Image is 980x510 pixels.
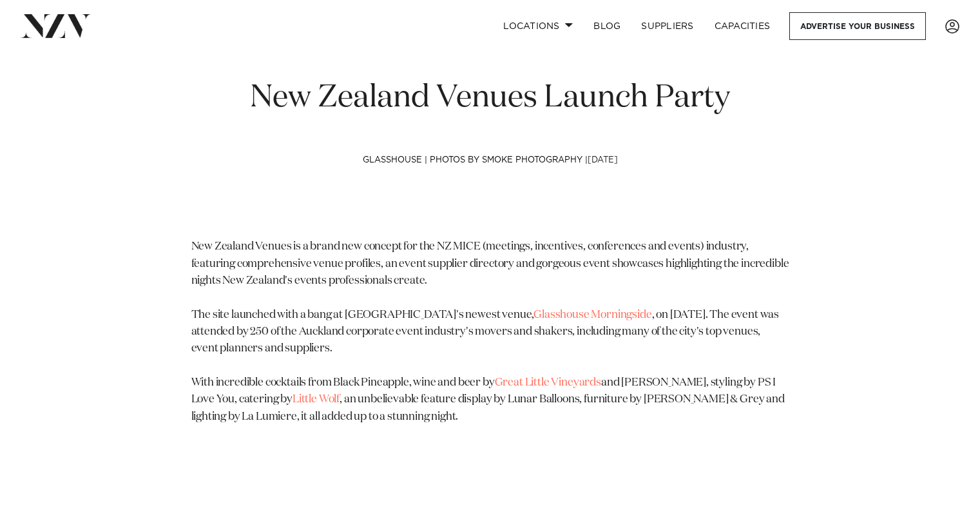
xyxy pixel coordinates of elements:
[191,78,789,119] h1: New Zealand Venues Launch Party
[585,156,588,164] mark: |
[430,156,582,164] a: photos by Smoke Photography
[704,12,781,40] a: Capacities
[533,309,651,320] a: Glasshouse Morningside
[789,12,926,40] a: Advertise your business
[191,144,789,197] h4: [DATE]
[293,394,340,405] a: Little Wolf
[191,239,789,426] p: New Zealand Venues is a brand new concept for the NZ MICE (meetings, incentives, conferences and ...
[21,14,91,37] img: nzv-logo.png
[493,12,583,40] a: Locations
[363,156,422,164] a: Glasshouse
[425,156,427,164] mark: |
[583,12,631,40] a: BLOG
[495,377,601,388] a: Great Little Vineyards
[631,12,704,40] a: SUPPLIERS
